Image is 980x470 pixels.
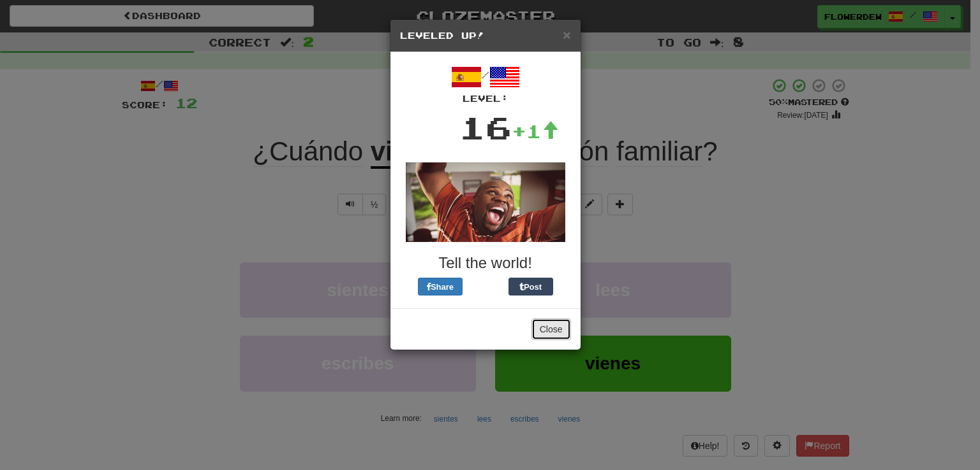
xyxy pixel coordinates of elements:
[400,62,571,105] div: /
[406,162,565,242] img: anon-dude-dancing-749b357b783eda7f85c51e4a2e1ee5269fc79fcf7d6b6aa88849e9eb2203d151.gif
[512,118,559,144] div: +1
[400,29,571,42] h5: Leveled Up!
[463,278,509,296] iframe: X Post Button
[531,318,571,340] button: Close
[400,92,571,105] div: Level:
[400,255,571,271] h3: Tell the world!
[563,27,570,42] span: ×
[418,278,463,296] button: Share
[509,278,553,296] button: Post
[459,105,512,150] div: 16
[563,28,570,41] button: Close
